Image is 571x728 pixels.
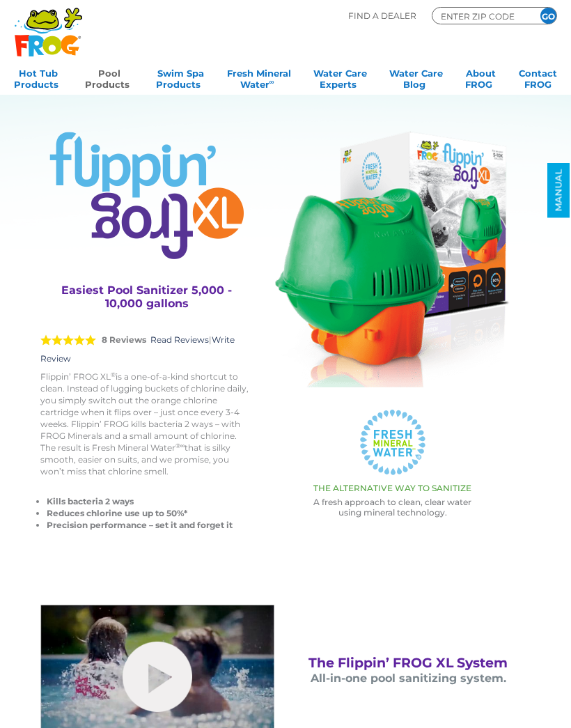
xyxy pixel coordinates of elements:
[269,78,274,86] sup: ∞
[348,7,416,24] p: Find A Dealer
[150,334,209,345] a: Read Reviews
[47,495,253,507] li: Kills bacteria 2 ways
[547,163,570,218] a: MANUAL
[175,442,185,449] sup: ®∞
[389,63,443,91] a: Water CareBlog
[40,371,253,477] p: Flippin’ FROG XL is a one-of-a-kind shortcut to clean. Instead of lugging buckets of chlorine dai...
[227,63,291,91] a: Fresh MineralWater∞
[308,655,508,671] span: The Flippin’ FROG XL System
[49,132,244,259] img: Product Logo
[47,507,253,519] li: Reduces chlorine use up to 50%*
[14,63,63,91] a: Hot TubProducts
[102,334,146,345] strong: 8 Reviews
[439,10,523,22] input: Zip Code Form
[156,63,205,91] a: Swim SpaProducts
[275,497,510,518] p: A fresh approach to clean, clear water using mineral technology.
[519,63,557,91] a: ContactFROG
[58,284,235,310] h3: Easiest Pool Sanitizer 5,000 - 10,000 gallons
[313,63,367,91] a: Water CareExperts
[85,63,134,91] a: PoolProducts
[40,316,253,371] div: |
[47,519,253,531] li: Precision performance – set it and forget it
[111,371,116,378] sup: ®
[465,63,496,91] a: AboutFROG
[275,483,510,493] h3: THE ALTERNATIVE WAY TO SANITIZE
[40,334,96,346] span: 5
[540,8,556,24] input: GO
[311,672,506,685] span: All-in-one pool sanitizing system.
